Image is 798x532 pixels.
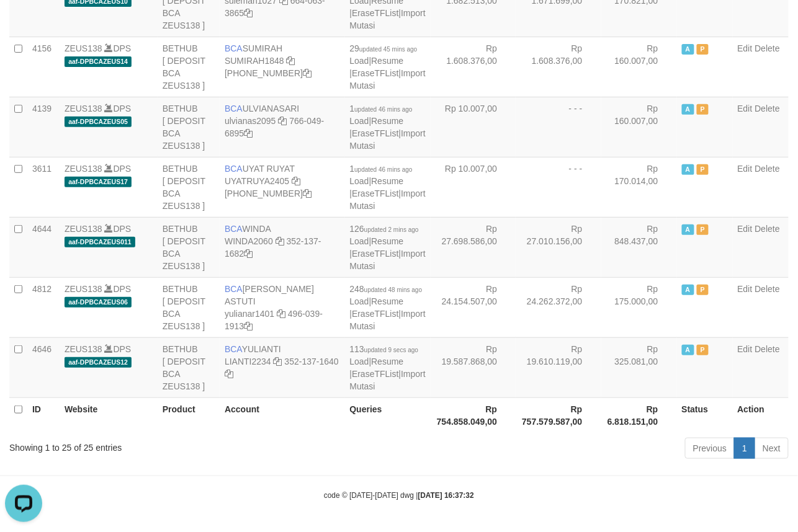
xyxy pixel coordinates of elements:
[27,397,60,433] th: ID
[755,344,780,354] a: Delete
[9,437,323,454] div: Showing 1 to 25 of 25 entries
[60,37,158,97] td: DPS
[359,46,417,53] span: updated 45 mins ago
[755,438,789,459] a: Next
[516,337,601,397] td: Rp 19.610.119,00
[755,284,780,294] a: Delete
[755,104,780,113] a: Delete
[287,56,295,66] a: Copy SUMIRAH1848 to clipboard
[158,337,220,397] td: BETHUB [ DEPOSIT BCA ZEUS138 ]
[225,309,274,319] a: yulianar1401
[350,224,426,271] span: | | |
[225,43,243,53] span: BCA
[60,337,158,397] td: DPS
[350,309,426,331] a: Import Mutasi
[350,357,369,366] a: Load
[65,177,132,187] span: aaf-DPBCAZEUS17
[158,397,220,433] th: Product
[225,116,276,126] a: ulvianas2095
[345,397,431,433] th: Queries
[431,157,516,217] td: Rp 10.007,00
[350,43,418,53] span: 29
[350,104,426,151] span: | | |
[682,164,694,175] span: Active
[601,397,677,433] th: Rp 6.818.151,00
[244,321,253,331] a: Copy 4960391913 to clipboard
[244,249,253,259] a: Copy 3521371682 to clipboard
[352,369,398,379] a: EraseTFList
[352,68,398,78] a: EraseTFList
[682,44,694,55] span: Active
[733,397,789,433] th: Action
[734,438,755,459] a: 1
[352,309,398,319] a: EraseTFList
[601,97,677,157] td: Rp 160.007,00
[738,344,753,354] a: Edit
[738,104,753,113] a: Edit
[65,43,102,53] a: ZEUS138
[677,397,733,433] th: Status
[225,357,271,366] a: LIANTI2234
[350,284,426,331] span: | | |
[364,347,418,353] span: updated 9 secs ago
[352,188,398,198] a: EraseTFList
[279,116,287,126] a: Copy ulvianas2095 to clipboard
[371,296,403,306] a: Resume
[65,56,132,67] span: aaf-DPBCAZEUS14
[158,157,220,217] td: BETHUB [ DEPOSIT BCA ZEUS138 ]
[601,337,677,397] td: Rp 325.081,00
[350,344,426,391] span: | | |
[277,309,285,319] a: Copy yulianar1401 to clipboard
[516,37,601,97] td: Rp 1.608.376,00
[431,97,516,157] td: Rp 10.007,00
[354,106,412,113] span: updated 46 mins ago
[65,224,102,234] a: ZEUS138
[350,296,369,306] a: Load
[65,237,135,247] span: aaf-DPBCAZEUS011
[738,43,753,53] a: Edit
[738,284,753,294] a: Edit
[516,97,601,157] td: - - -
[755,224,780,234] a: Delete
[601,157,677,217] td: Rp 170.014,00
[738,164,753,174] a: Edit
[60,397,158,433] th: Website
[60,97,158,157] td: DPS
[220,97,344,157] td: ULVIANASARI 766-049-6895
[220,277,344,337] td: [PERSON_NAME] ASTUTI 496-039-1913
[65,104,102,113] a: ZEUS138
[158,97,220,157] td: BETHUB [ DEPOSIT BCA ZEUS138 ]
[371,236,403,246] a: Resume
[364,286,422,293] span: updated 48 mins ago
[303,68,312,78] a: Copy 8692458906 to clipboard
[27,217,60,277] td: 4644
[225,104,243,113] span: BCA
[350,116,369,126] a: Load
[350,164,413,174] span: 1
[350,284,423,294] span: 248
[324,491,474,500] small: code © [DATE]-[DATE] dwg |
[371,116,403,126] a: Resume
[738,224,753,234] a: Edit
[682,285,694,295] span: Active
[27,157,60,217] td: 3611
[60,157,158,217] td: DPS
[350,188,426,211] a: Import Mutasi
[601,37,677,97] td: Rp 160.007,00
[225,224,242,234] span: BCA
[27,97,60,157] td: 4139
[225,164,243,174] span: BCA
[431,397,516,433] th: Rp 754.858.049,00
[516,277,601,337] td: Rp 24.262.372,00
[225,56,284,66] a: SUMIRAH1848
[65,284,102,294] a: ZEUS138
[350,128,426,151] a: Import Mutasi
[225,344,242,354] span: BCA
[350,344,419,354] span: 113
[516,217,601,277] td: Rp 27.010.156,00
[431,337,516,397] td: Rp 19.587.868,00
[244,8,253,18] a: Copy 6640633865 to clipboard
[158,217,220,277] td: BETHUB [ DEPOSIT BCA ZEUS138 ]
[682,345,694,355] span: Active
[601,217,677,277] td: Rp 848.437,00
